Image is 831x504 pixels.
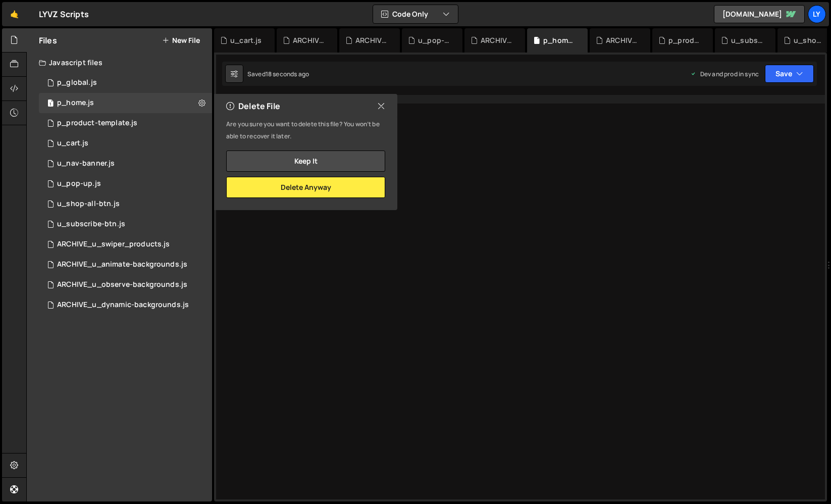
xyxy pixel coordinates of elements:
[39,35,57,46] h2: Files
[373,5,458,23] button: Code Only
[39,154,212,174] div: 15335/40384.js
[355,35,388,45] div: ARCHIVE_u_animate-backgrounds.js
[226,150,385,172] button: Keep it
[2,2,27,26] a: 🤙
[57,179,101,188] div: u_pop-up.js
[57,119,137,128] div: p_product-template.js
[39,234,212,255] div: 15335/42136.js
[731,35,763,45] div: u_subscribe-btn.js
[27,53,212,73] div: Javascript files
[714,5,805,23] a: [DOMAIN_NAME]
[794,35,826,45] div: u_shop-all-btn.js
[39,174,212,194] div: 15335/43536.js
[39,93,212,113] div: 15335/42137.js
[481,35,513,45] div: ARCHIVE_u_dynamic-backgrounds.js
[39,255,212,275] div: 15335/43559.js
[39,133,212,154] div: 15335/43861.js
[226,100,280,112] h2: Delete File
[57,300,189,310] div: ARCHIVE_u_dynamic-backgrounds.js
[57,98,94,108] div: p_home.js
[57,199,120,209] div: u_shop-all-btn.js
[230,35,262,45] div: u_cart.js
[162,36,200,44] button: New File
[57,78,97,87] div: p_global.js
[418,35,450,45] div: u_pop-up.js
[39,8,89,20] div: LYVZ Scripts
[266,70,309,78] div: 18 seconds ago
[39,113,212,133] div: 15335/40898.js
[39,275,212,295] div: 15335/43647.js
[247,70,309,78] div: Saved
[39,214,212,234] div: 15335/40897.js
[226,177,385,198] button: Delete Anyway
[57,260,187,269] div: ARCHIVE_u_animate-backgrounds.js
[293,35,325,45] div: ARCHIVE_u_observe-backgrounds.js
[543,35,576,45] div: p_home.js
[39,73,212,93] div: 15335/40347.js
[47,100,54,108] span: 1
[57,240,170,249] div: ARCHIVE_u_swiper_products.js
[57,139,88,148] div: u_cart.js
[668,35,701,45] div: p_product-template.js
[57,280,187,289] div: ARCHIVE_u_observe-backgrounds.js
[606,35,638,45] div: ARCHIVE_u_swiper_products.js
[39,295,212,315] div: 15335/43534.js
[57,220,125,229] div: u_subscribe-btn.js
[57,159,115,168] div: u_nav-banner.js
[808,5,826,23] a: LY
[226,118,385,142] p: Are you sure you want to delete this file? You won’t be able to recover it later.
[39,194,212,214] div: 15335/40350.js
[690,70,759,78] div: Dev and prod in sync
[765,65,814,83] button: Save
